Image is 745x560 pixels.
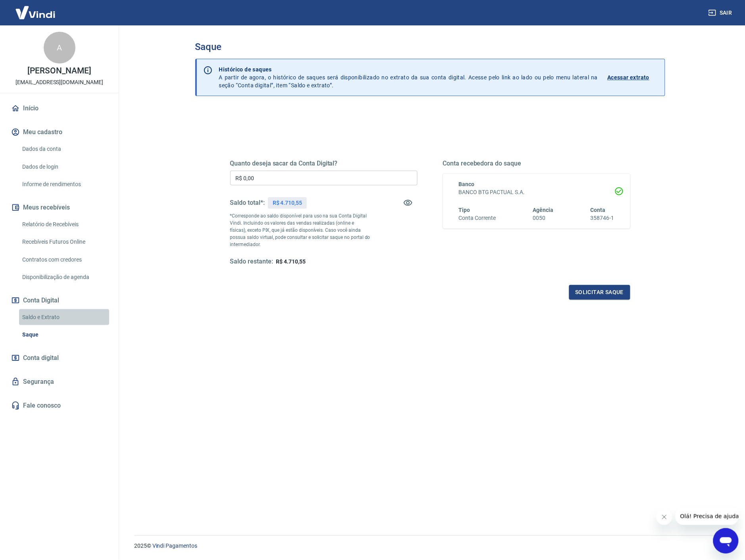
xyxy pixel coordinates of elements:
[19,159,109,175] a: Dados de login
[459,181,475,187] span: Banco
[19,252,109,268] a: Contratos com credores
[15,78,103,87] p: [EMAIL_ADDRESS][DOMAIN_NAME]
[10,123,109,141] button: Meu cadastro
[713,528,739,554] iframe: Botão para abrir a janela de mensagens
[44,32,75,64] div: A
[19,176,109,192] a: Informe de rendimentos
[5,6,67,12] span: Olá! Precisa de ajuda?
[591,214,614,222] h6: 358746-1
[134,542,726,550] p: 2025 ©
[569,285,630,300] button: Solicitar saque
[591,207,606,213] span: Conta
[19,269,109,285] a: Disponibilização de agenda
[19,234,109,250] a: Recebíveis Futuros Online
[19,309,109,325] a: Saldo e Extrato
[10,100,109,117] a: Início
[676,508,739,525] iframe: Mensagem da empresa
[230,258,273,266] h5: Saldo restante:
[195,41,665,52] h3: Saque
[656,509,672,525] iframe: Fechar mensagem
[443,160,630,167] h5: Conta recebedora do saque
[10,349,109,367] a: Conta digital
[533,214,554,222] h6: 0050
[608,65,658,89] a: Acessar extrato
[27,67,91,75] p: [PERSON_NAME]
[459,188,614,196] h6: BANCO BTG PACTUAL S.A.
[230,160,418,167] h5: Quanto deseja sacar da Conta Digital?
[10,199,109,216] button: Meus recebíveis
[533,207,554,213] span: Agência
[276,258,306,265] span: R$ 4.710,55
[19,141,109,157] a: Dados da conta
[19,327,109,343] a: Saque
[19,216,109,233] a: Relatório de Recebíveis
[273,199,302,207] p: R$ 4.710,55
[10,292,109,309] button: Conta Digital
[230,199,265,207] h5: Saldo total*:
[10,373,109,391] a: Segurança
[219,65,598,89] p: A partir de agora, o histórico de saques será disponibilizado no extrato da sua conta digital. Ac...
[152,543,197,549] a: Vindi Pagamentos
[459,214,496,222] h6: Conta Corrente
[219,65,598,73] p: Histórico de saques
[10,0,61,25] img: Vindi
[230,212,371,248] p: *Corresponde ao saldo disponível para uso na sua Conta Digital Vindi. Incluindo os valores das ve...
[10,397,109,414] a: Fale conosco
[608,73,650,81] p: Acessar extrato
[459,207,470,213] span: Tipo
[707,6,735,20] button: Sair
[23,352,59,364] span: Conta digital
